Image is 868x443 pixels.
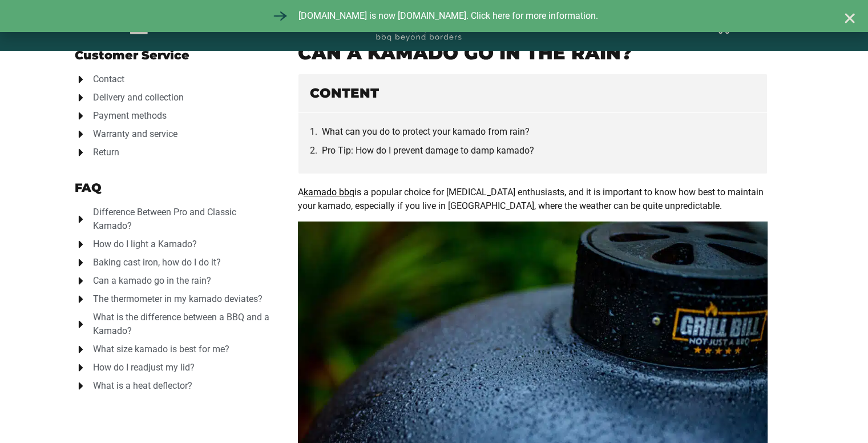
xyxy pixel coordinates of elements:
[75,256,275,269] a: Baking cast iron, how do I do it?
[75,274,275,288] a: Can a kamado go in the rain?
[90,274,211,288] span: Can a kamado go in the rain?
[90,206,275,233] span: Difference Between Pro and Classic Kamado?
[90,343,229,356] span: What size kamado is best for me?
[298,186,768,213] p: A is a popular choice for [MEDICAL_DATA] enthusiasts, and it is important to know how best to mai...
[270,6,598,26] a: [DOMAIN_NAME] is now [DOMAIN_NAME]. Click here for more information.
[90,256,221,269] span: Baking cast iron, how do I do it?
[75,343,275,356] a: What size kamado is best for me?
[75,91,275,104] a: Delivery and collection
[90,311,275,338] span: What is the difference between a BBQ and a Kamado?
[75,109,275,123] a: Payment methods
[90,91,184,104] span: Delivery and collection
[310,86,756,102] h4: Content
[75,361,275,374] a: How do I readjust my lid?
[75,182,275,194] h2: FAQ
[296,9,598,23] span: [DOMAIN_NAME] is now [DOMAIN_NAME]. Click here for more information.
[75,146,275,159] a: Return
[75,237,275,251] a: How do I light a Kamado?
[75,379,275,393] a: What is a heat deflector?
[75,206,275,233] a: Difference Between Pro and Classic Kamado?
[75,311,275,338] a: What is the difference between a BBQ and a Kamado?
[90,237,197,251] span: How do I light a Kamado?
[90,379,192,393] span: What is a heat deflector?
[90,292,263,306] span: The thermometer in my kamado deviates?
[298,44,768,62] h1: Can a kamado go in the rain?
[304,187,354,198] a: kamado bbq
[843,11,857,25] a: Close
[90,127,177,141] span: Warranty and service
[75,292,275,306] a: The thermometer in my kamado deviates?
[90,109,167,123] span: Payment methods
[90,73,124,86] span: Contact
[90,146,119,159] span: Return
[75,50,275,62] h2: Customer Service
[90,361,195,374] span: How do I readjust my lid?
[75,127,275,141] a: Warranty and service
[75,73,275,86] a: Contact
[322,124,530,139] a: What can you do to protect your kamado from rain?
[322,143,534,158] a: Pro Tip: How do I prevent damage to damp kamado?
